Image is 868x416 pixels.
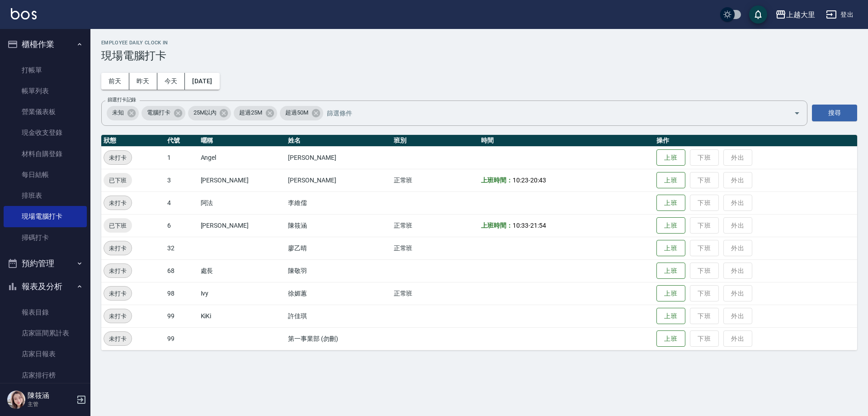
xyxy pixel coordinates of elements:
[142,108,176,117] span: 電腦打卡
[165,214,198,237] td: 6
[4,101,87,122] a: 營業儀表板
[656,195,685,211] button: 上班
[530,177,546,184] span: 20:43
[165,282,198,305] td: 98
[286,169,391,191] td: [PERSON_NAME]
[790,106,804,120] button: Open
[104,221,132,230] span: 已下班
[104,311,132,321] span: 未打卡
[286,259,391,282] td: 陳敬羽
[656,263,685,279] button: 上班
[198,191,286,214] td: 阿法
[165,169,198,191] td: 3
[104,176,132,185] span: 已下班
[812,105,857,121] button: 搜尋
[4,323,87,344] a: 店家區間累計表
[198,282,286,305] td: Ivy
[28,400,74,408] p: 主管
[286,282,391,305] td: 徐媚蕙
[656,240,685,257] button: 上班
[513,222,528,229] span: 10:33
[656,285,685,302] button: 上班
[4,344,87,364] a: 店家日報表
[108,96,136,103] label: 篩選打卡記錄
[4,81,87,101] a: 帳單列表
[104,153,132,163] span: 未打卡
[749,5,767,24] button: save
[4,302,87,323] a: 報表目錄
[129,73,157,90] button: 昨天
[165,259,198,282] td: 68
[7,391,25,409] img: Person
[198,214,286,237] td: [PERSON_NAME]
[104,266,132,276] span: 未打卡
[165,305,198,327] td: 99
[392,237,479,259] td: 正常班
[104,198,132,208] span: 未打卡
[656,217,685,234] button: 上班
[4,143,87,164] a: 材料自購登錄
[107,106,139,120] div: 未知
[11,8,37,19] img: Logo
[392,135,479,147] th: 班別
[4,275,87,298] button: 報表及分析
[234,106,277,120] div: 超過25M
[513,177,528,184] span: 10:23
[656,308,685,325] button: 上班
[101,49,857,62] h3: 現場電腦打卡
[4,164,87,185] a: 每日結帳
[656,330,685,347] button: 上班
[4,206,87,227] a: 現場電腦打卡
[654,135,857,147] th: 操作
[4,252,87,275] button: 預約管理
[822,6,857,23] button: 登出
[101,135,165,147] th: 狀態
[530,222,546,229] span: 21:54
[481,222,513,229] b: 上班時間：
[165,146,198,169] td: 1
[481,177,513,184] b: 上班時間：
[286,327,391,350] td: 第一事業部 (勿刪)
[4,122,87,143] a: 現金收支登錄
[104,334,132,344] span: 未打卡
[104,289,132,298] span: 未打卡
[286,135,391,147] th: 姓名
[165,237,198,259] td: 32
[142,106,185,120] div: 電腦打卡
[786,9,815,20] div: 上越大里
[234,108,268,117] span: 超過25M
[198,135,286,147] th: 暱稱
[286,305,391,327] td: 許佳琪
[392,169,479,191] td: 正常班
[4,365,87,386] a: 店家排行榜
[107,108,129,117] span: 未知
[165,327,198,350] td: 99
[286,191,391,214] td: 李維儒
[165,191,198,214] td: 4
[157,73,185,90] button: 今天
[4,227,87,248] a: 掃碼打卡
[392,214,479,237] td: 正常班
[198,305,286,327] td: KiKi
[188,108,222,117] span: 25M以內
[392,282,479,305] td: 正常班
[198,259,286,282] td: 處長
[280,106,323,120] div: 超過50M
[198,146,286,169] td: Angel
[101,73,129,90] button: 前天
[4,185,87,206] a: 排班表
[101,40,857,46] h2: Employee Daily Clock In
[104,244,132,253] span: 未打卡
[325,105,778,121] input: 篩選條件
[28,391,74,400] h5: 陳筱涵
[185,73,219,90] button: [DATE]
[286,237,391,259] td: 廖乙晴
[479,214,654,237] td: -
[479,135,654,147] th: 時間
[656,172,685,189] button: 上班
[772,5,819,24] button: 上越大里
[286,146,391,169] td: [PERSON_NAME]
[4,60,87,81] a: 打帳單
[188,106,231,120] div: 25M以內
[280,108,314,117] span: 超過50M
